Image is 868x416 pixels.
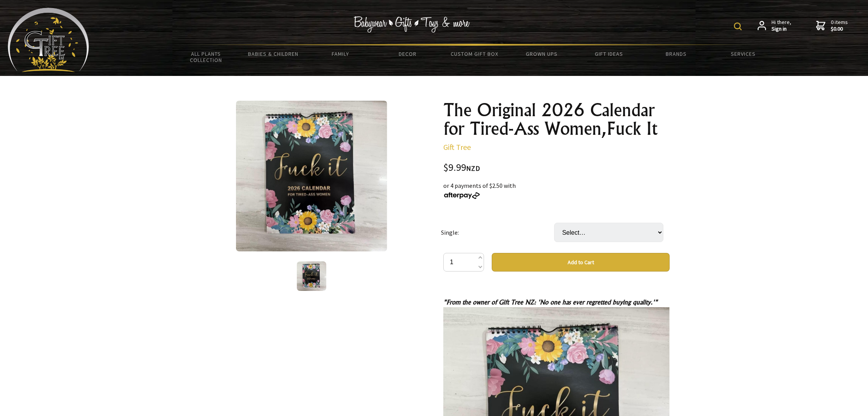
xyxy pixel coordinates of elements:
a: Babies & Children [239,46,307,62]
strong: $0.00 [831,26,848,33]
img: The Original 2026 Calendar for Tired-Ass Women,Fuck It [297,261,326,291]
a: Gift Tree [443,142,471,152]
span: Hi there, [772,19,791,33]
img: Afterpay [443,192,480,199]
div: $9.99 [443,163,670,173]
a: Gift Ideas [575,46,642,62]
a: Family [307,46,374,62]
a: All Plants Collection [172,46,239,68]
span: NZD [466,164,480,173]
img: Babywear - Gifts - Toys & more [353,16,470,33]
a: Decor [374,46,441,62]
div: or 4 payments of $2.50 with [443,181,670,199]
span: 0 items [831,19,848,33]
button: Add to Cart [492,253,670,272]
a: Brands [642,46,710,62]
h1: The Original 2026 Calendar for Tired-Ass Women,Fuck It [443,101,670,138]
img: Babyware - Gifts - Toys and more... [8,8,89,72]
a: Custom Gift Box [441,46,508,62]
a: Grown Ups [508,46,575,62]
img: The Original 2026 Calendar for Tired-Ass Women,Fuck It [236,101,387,251]
a: Hi there,Sign in [758,19,791,33]
a: Services [710,46,777,62]
strong: Sign in [772,26,791,33]
td: Single: [441,212,554,253]
a: 0 items$0.00 [816,19,848,33]
img: product search [734,22,742,30]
